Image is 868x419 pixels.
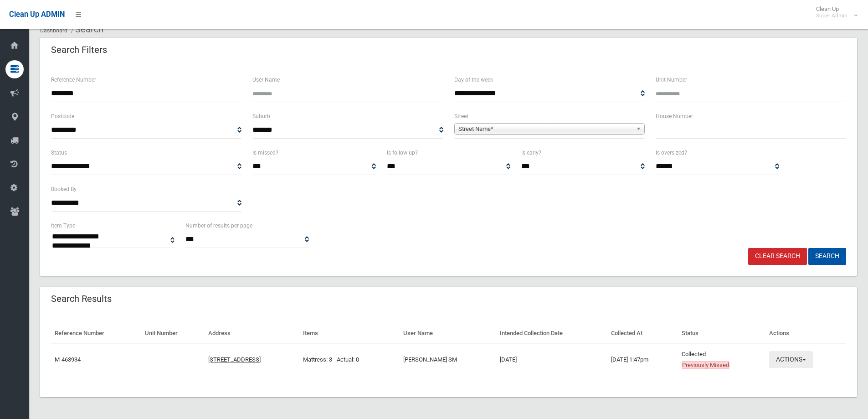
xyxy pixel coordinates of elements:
span: Clean Up [812,5,857,19]
td: [DATE] [496,344,607,375]
label: Unit Number [656,75,687,85]
label: Street [454,111,468,121]
th: Address [205,323,299,344]
label: Reference Number [51,75,96,85]
a: Dashboard [40,27,67,34]
label: User Name [252,75,280,85]
span: Clean Up ADMIN [9,10,65,19]
button: Search [808,248,846,265]
a: [STREET_ADDRESS] [208,356,261,363]
td: Mattress: 3 - Actual: 0 [299,344,400,375]
span: Previously Missed [682,361,729,369]
th: Status [678,323,765,344]
a: Clear Search [748,248,807,265]
label: Status [51,148,67,158]
th: Unit Number [141,323,205,344]
th: Actions [765,323,846,344]
label: Day of the week [454,75,493,85]
header: Search Results [40,290,123,308]
label: Is early? [521,148,541,158]
td: [DATE] 1:47pm [607,344,678,375]
th: Intended Collection Date [496,323,607,344]
td: [PERSON_NAME] SM [400,344,496,375]
span: Street Name* [458,124,632,134]
small: Super Admin [816,12,847,19]
label: Number of results per page [185,221,252,231]
th: User Name [400,323,496,344]
td: Collected [678,344,765,375]
label: Is missed? [252,148,278,158]
label: Is oversized? [656,148,687,158]
label: Suburb [252,111,270,121]
label: Item Type [51,221,75,231]
a: M-463934 [55,356,81,363]
label: Booked By [51,184,77,194]
header: Search Filters [40,41,118,59]
label: House Number [656,111,693,121]
label: Postcode [51,111,74,121]
label: Is follow up? [387,148,418,158]
li: Search [69,21,103,38]
th: Collected At [607,323,678,344]
button: Actions [769,351,813,368]
th: Items [299,323,400,344]
th: Reference Number [51,323,141,344]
